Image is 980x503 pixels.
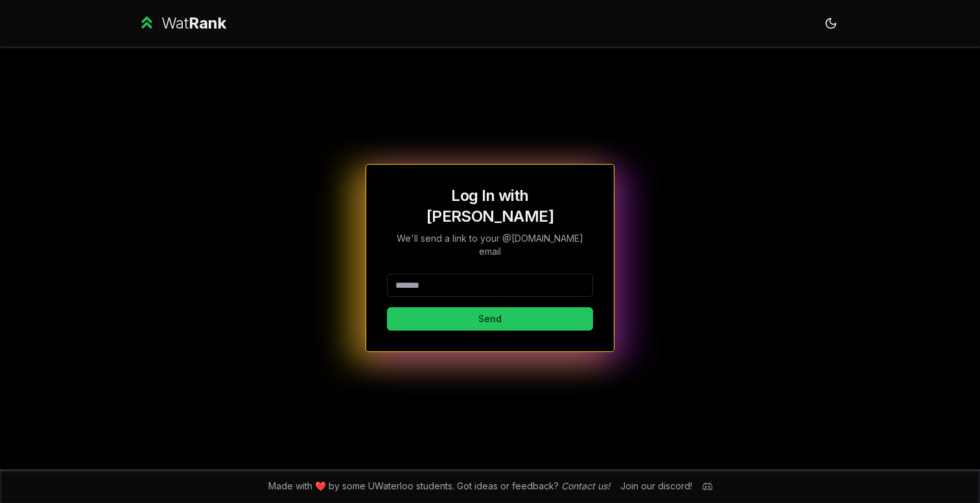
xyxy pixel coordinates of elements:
[161,13,226,34] div: Wat
[189,14,226,32] span: Rank
[387,307,593,331] button: Send
[137,13,226,34] a: WatRank
[561,480,610,491] a: Contact us!
[387,232,593,258] p: We'll send a link to your @[DOMAIN_NAME] email
[387,185,593,227] h1: Log In with [PERSON_NAME]
[268,480,610,493] span: Made with ❤️ by some UWaterloo students. Got ideas or feedback?
[620,480,692,493] div: Join our discord!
